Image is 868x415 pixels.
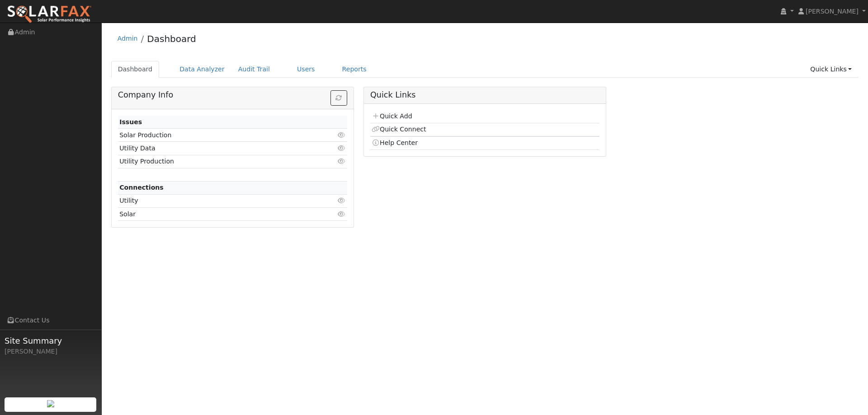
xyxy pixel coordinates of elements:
td: Utility Production [118,155,310,168]
a: Quick Add [372,112,412,120]
span: Site Summary [5,335,97,347]
i: Click to view [338,158,346,164]
td: Utility Data [118,142,310,155]
i: Click to view [338,197,346,204]
a: Reports [335,61,373,78]
a: Quick Links [803,61,859,78]
i: Click to view [338,145,346,151]
a: Help Center [372,139,418,146]
h5: Quick Links [370,90,599,100]
a: Dashboard [111,61,160,78]
i: Click to view [338,211,346,217]
a: Quick Connect [372,126,426,133]
img: SolarFax [7,5,92,24]
i: Click to view [338,132,346,138]
a: Dashboard [147,33,196,44]
img: retrieve [47,400,54,407]
span: [PERSON_NAME] [806,8,859,15]
td: Solar [118,208,310,221]
a: Users [290,61,322,78]
td: Utility [118,194,310,207]
td: Solar Production [118,129,310,142]
a: Data Analyzer [173,61,231,78]
div: [PERSON_NAME] [5,347,97,356]
h5: Company Info [118,90,347,100]
strong: Issues [119,118,142,126]
a: Admin [118,35,138,42]
a: Audit Trail [231,61,277,78]
strong: Connections [119,184,164,191]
